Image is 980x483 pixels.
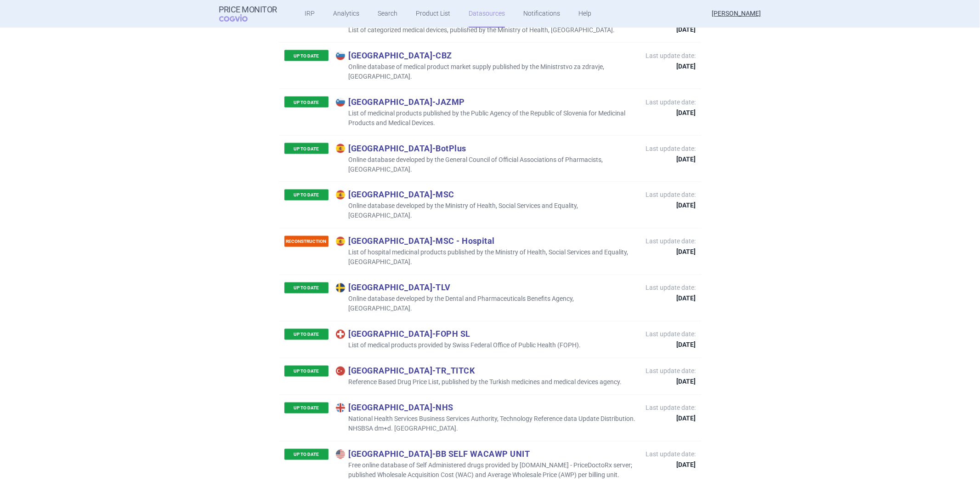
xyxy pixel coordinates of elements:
p: Last update date: [646,403,696,422]
p: [GEOGRAPHIC_DATA] - MSC [336,190,637,200]
p: RECONSTRUCTION [284,236,329,247]
p: List of categorized medical devices, published by the Ministry of Health, [GEOGRAPHIC_DATA]. [336,25,615,35]
strong: [DATE] [646,415,696,422]
p: UP TO DATE [284,282,329,293]
p: UP TO DATE [284,366,329,377]
img: Switzerland [336,330,345,339]
p: UP TO DATE [284,97,329,108]
p: National Health Services Business Services Authority, Technology Reference data Update Distributi... [336,414,637,434]
strong: [DATE] [646,379,696,385]
strong: [DATE] [646,249,696,255]
p: Last update date: [646,237,696,255]
p: Reference Based Drug Price List, published by the Turkish medicines and medical devices agency. [336,378,622,387]
p: [GEOGRAPHIC_DATA] - JAZMP [336,97,637,107]
strong: [DATE] [646,295,696,302]
p: UP TO DATE [284,143,329,154]
p: List of medicinal products published by the Public Agency of the Republic of Slovenia for Medicin... [336,109,637,128]
p: [GEOGRAPHIC_DATA] - BB SELF WACAWP UNIT [336,449,637,459]
p: Last update date: [646,283,696,302]
p: Last update date: [646,190,696,209]
p: UP TO DATE [284,449,329,460]
p: UP TO DATE [284,329,329,340]
img: Spain [336,237,345,246]
p: Last update date: [646,450,696,468]
img: Spain [336,144,345,153]
p: Online database developed by the General Council of Official Associations of Pharmacists, [GEOGRA... [336,155,637,174]
strong: Price Monitor [219,5,278,14]
img: United States [336,450,345,459]
strong: [DATE] [646,462,696,468]
p: Last update date: [646,367,696,385]
p: [GEOGRAPHIC_DATA] - FOPH SL [336,329,581,339]
p: [GEOGRAPHIC_DATA] - NHS [336,402,637,413]
p: UP TO DATE [284,402,329,414]
strong: [DATE] [646,26,696,33]
p: Online database of medical product market supply published by the Ministrstvo za zdravje, [GEOGRA... [336,62,637,81]
a: Price MonitorCOGVIO [219,5,278,23]
p: [GEOGRAPHIC_DATA] - MSC - Hospital [336,236,637,246]
img: Turkey [336,367,345,376]
p: Online database developed by the Ministry of Health, Social Services and Equality, [GEOGRAPHIC_DA... [336,201,637,221]
strong: [DATE] [646,109,696,116]
p: [GEOGRAPHIC_DATA] - TR_TITCK [336,366,622,376]
strong: [DATE] [646,202,696,209]
p: Online database developed by the Dental and Pharmaceuticals Benefits Agency, [GEOGRAPHIC_DATA]. [336,294,637,314]
span: COGVIO [219,14,261,22]
p: UP TO DATE [284,190,329,201]
p: List of hospital medicinal products published by the Ministry of Health, Social Services and Equa... [336,248,637,267]
p: [GEOGRAPHIC_DATA] - CBZ [336,50,637,60]
p: Last update date: [646,330,696,348]
strong: [DATE] [646,156,696,162]
strong: [DATE] [646,63,696,69]
p: Last update date: [646,98,696,116]
p: [GEOGRAPHIC_DATA] - TLV [336,282,637,293]
p: List of medical products provided by Swiss Federal Office of Public Health (FOPH). [336,341,581,351]
p: Last update date: [646,51,696,69]
img: Slovenia [336,51,345,60]
p: [GEOGRAPHIC_DATA] - BotPlus [336,143,637,153]
p: UP TO DATE [284,50,329,61]
p: Free online database of Self Administered drugs provided by [DOMAIN_NAME] - PriceDoctoRx server; ... [336,461,637,480]
img: Spain [336,190,345,200]
img: United Kingdom [336,403,345,413]
p: Last update date: [646,144,696,162]
img: Sweden [336,283,345,293]
img: Slovenia [336,98,345,107]
strong: [DATE] [646,342,696,348]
